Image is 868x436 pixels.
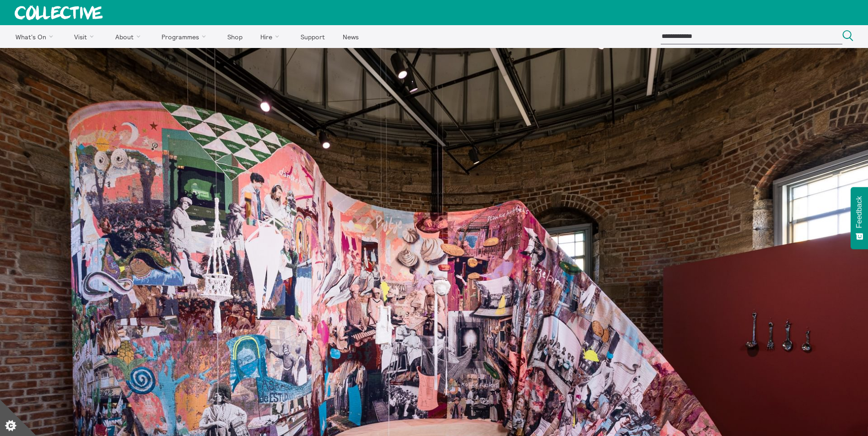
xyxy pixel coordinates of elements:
[154,25,218,48] a: Programmes
[219,25,250,48] a: Shop
[66,25,106,48] a: Visit
[292,25,333,48] a: Support
[855,196,863,228] span: Feedback
[334,25,367,48] a: News
[7,25,65,48] a: What's On
[851,187,868,249] button: Feedback - Show survey
[253,25,291,48] a: Hire
[107,25,152,48] a: About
